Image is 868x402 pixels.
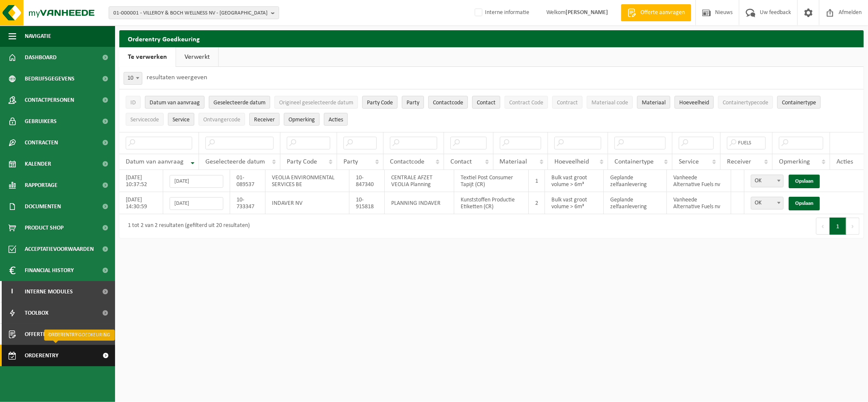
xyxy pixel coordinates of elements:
button: MateriaalMateriaal: Activate to sort [637,96,670,109]
span: Receiver [254,117,275,123]
span: Receiver [727,158,751,165]
button: Acties [324,113,348,126]
td: Bulk vast groot volume > 6m³ [545,170,604,192]
span: 10 [124,72,142,85]
span: Contracten [25,132,58,153]
span: Product Shop [25,217,63,238]
span: Acties [836,158,853,165]
span: Servicecode [130,117,159,123]
span: 10 [124,72,142,84]
span: Datum van aanvraag [126,158,184,165]
span: Containertype [782,100,816,106]
strong: [PERSON_NAME] [565,9,608,16]
span: Geselecteerde datum [205,158,265,165]
span: OK [751,175,784,187]
span: Bedrijfsgegevens [25,68,75,89]
td: Vanheede Alternative Fuels nv [667,170,731,192]
span: Party [407,100,419,106]
button: OntvangercodeOntvangercode: Activate to sort [199,113,245,126]
label: resultaten weergeven [147,74,207,81]
span: Documenten [25,196,61,217]
button: ContactContact: Activate to sort [472,96,500,109]
span: Rapportage [25,175,58,196]
a: Offerte aanvragen [621,4,691,21]
span: Contact [477,100,496,106]
h2: Orderentry Goedkeuring [119,30,864,47]
span: Interne modules [25,281,73,302]
button: Previous [816,218,830,235]
button: ContactcodeContactcode: Activate to sort [428,96,468,109]
button: IDID: Activate to sort [126,96,141,109]
span: Party Code [287,158,317,165]
td: Geplande zelfaanlevering [604,192,667,214]
td: 01-089537 [230,170,265,192]
td: [DATE] 10:37:52 [119,170,163,192]
button: Datum van aanvraagDatum van aanvraag: Activate to remove sorting [145,96,205,109]
span: Financial History [25,260,74,281]
button: PartyParty: Activate to sort [402,96,424,109]
span: Toolbox [25,302,49,324]
a: Opslaan [789,197,820,210]
span: Opmerking [779,158,810,165]
span: Materiaal [642,100,666,106]
span: Contactcode [390,158,424,165]
td: 10-915818 [349,192,385,214]
span: Service [173,117,190,123]
span: Contact [450,158,472,165]
span: Orderentry Goedkeuring [25,345,96,366]
button: 1 [830,218,846,235]
button: HoeveelheidHoeveelheid: Activate to sort [675,96,714,109]
span: Contactpersonen [25,89,74,111]
span: Materiaal code [591,100,628,106]
span: Navigatie [25,26,51,47]
span: Party Code [367,100,393,106]
span: Party [343,158,358,165]
button: Materiaal codeMateriaal code: Activate to sort [587,96,633,109]
span: I [9,281,16,302]
button: ContainertypeContainertype: Activate to sort [777,96,821,109]
span: Datum van aanvraag [150,100,200,106]
a: Verwerkt [176,47,218,67]
span: OK [751,175,783,187]
span: Gebruikers [25,111,57,132]
span: Kalender [25,153,51,175]
td: 2 [529,192,545,214]
td: CENTRALE AFZET VEOLIA Planning [385,170,454,192]
td: 10-733347 [230,192,265,214]
span: Contactcode [433,100,463,106]
span: OK [751,197,784,210]
span: Contract Code [509,100,543,106]
span: Acties [329,117,343,123]
a: Te verwerken [119,47,176,67]
button: ServicecodeServicecode: Activate to sort [126,113,164,126]
td: Kunststoffen Productie Etiketten (CR) [454,192,529,214]
span: Origineel geselecteerde datum [279,100,353,106]
span: Contract [557,100,578,106]
button: Next [846,218,859,235]
td: PLANNING INDAVER [385,192,454,214]
label: Interne informatie [473,6,529,19]
span: ID [130,100,136,106]
span: Hoeveelheid [554,158,589,165]
span: Geselecteerde datum [213,100,265,106]
td: Bulk vast groot volume > 6m³ [545,192,604,214]
td: INDAVER NV [265,192,349,214]
span: Dashboard [25,47,57,68]
span: 01-000001 - VILLEROY & BOCH WELLNESS NV - [GEOGRAPHIC_DATA] [113,7,268,20]
span: Materiaal [500,158,528,165]
span: Offerte aanvragen [25,324,79,345]
td: VEOLIA ENVIRONMENTAL SERVICES BE [265,170,349,192]
span: Service [679,158,699,165]
td: [DATE] 14:30:59 [119,192,163,214]
button: Origineel geselecteerde datumOrigineel geselecteerde datum: Activate to sort [274,96,358,109]
button: Party CodeParty Code: Activate to sort [362,96,398,109]
button: OpmerkingOpmerking: Activate to sort [284,113,320,126]
td: Textiel Post Consumer Tapijt (CR) [454,170,529,192]
button: ContainertypecodeContainertypecode: Activate to sort [718,96,773,109]
span: Offerte aanvragen [638,9,687,17]
button: Geselecteerde datumGeselecteerde datum: Activate to sort [209,96,270,109]
td: Vanheede Alternative Fuels nv [667,192,731,214]
span: OK [751,197,783,209]
td: Geplande zelfaanlevering [604,170,667,192]
a: Opslaan [789,175,820,188]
